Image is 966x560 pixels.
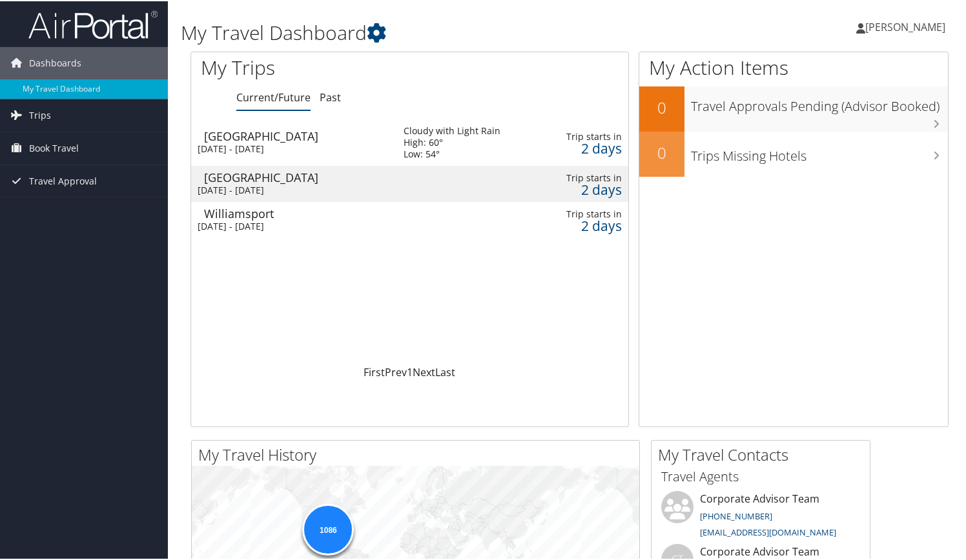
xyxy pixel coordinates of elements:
[691,139,948,164] h3: Trips Missing Hotels
[204,206,391,218] div: Williamsport
[655,490,867,543] li: Corporate Advisor Team
[204,129,391,141] div: [GEOGRAPHIC_DATA]
[385,364,407,378] a: Prev
[639,53,948,80] h1: My Action Items
[700,525,836,537] a: [EMAIL_ADDRESS][DOMAIN_NAME]
[29,98,51,130] span: Trips
[198,142,384,154] div: [DATE] - [DATE]
[691,90,948,114] h3: Travel Approvals Pending (Advisor Booked)
[29,164,97,196] span: Travel Approval
[28,8,158,39] img: airportal-logo.png
[364,364,385,378] a: First
[236,89,311,103] a: Current/Future
[639,130,948,175] a: 0Trips Missing Hotels
[856,6,958,45] a: [PERSON_NAME]
[552,183,621,194] div: 2 days
[435,364,455,378] a: Last
[320,89,341,103] a: Past
[552,219,621,230] div: 2 days
[198,183,384,195] div: [DATE] - [DATE]
[407,364,413,378] a: 1
[413,364,435,378] a: Next
[639,95,684,117] h2: 0
[552,141,621,153] div: 2 days
[29,46,81,78] span: Dashboards
[404,124,500,135] div: Cloudy with Light Rain
[639,85,948,130] a: 0Travel Approvals Pending (Advisor Booked)
[639,141,684,163] h2: 0
[865,19,945,33] span: [PERSON_NAME]
[181,18,699,45] h1: My Travel Dashboard
[552,171,621,183] div: Trip starts in
[198,219,384,231] div: [DATE] - [DATE]
[552,130,621,141] div: Trip starts in
[29,131,79,163] span: Book Travel
[302,503,354,554] div: 1086
[204,170,391,182] div: [GEOGRAPHIC_DATA]
[198,443,639,465] h2: My Travel History
[404,135,500,147] div: High: 60°
[201,53,437,80] h1: My Trips
[404,147,500,159] div: Low: 54°
[552,207,621,219] div: Trip starts in
[700,509,772,521] a: [PHONE_NUMBER]
[661,466,860,485] h3: Travel Agents
[658,443,870,465] h2: My Travel Contacts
